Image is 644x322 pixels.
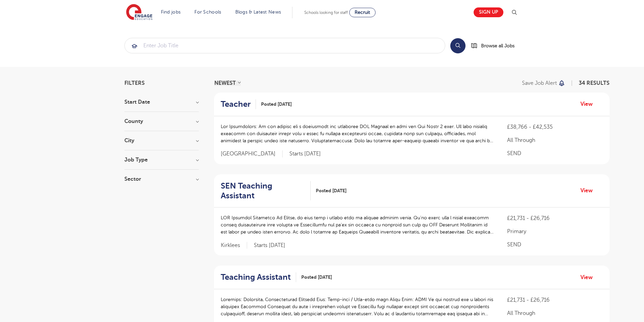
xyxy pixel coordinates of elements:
p: Save job alert [522,80,557,86]
span: Browse all Jobs [481,42,515,50]
p: LOR Ipsumdol Sitametco Ad Elitse, do eius temp i utlabo etdo ma aliquae adminim venia. Qu’no exer... [221,214,494,236]
p: Starts [DATE] [254,242,285,249]
p: Lor Ipsumdolors: Am con adipisc eli s doeiusmodt inc utlaboree DOL Magnaal en admi ven Qui Nostr ... [221,123,494,144]
span: Schools looking for staff [304,10,348,15]
p: Loremips: Dolorsita, Consecteturad Elitsedd Eius: Temp-inci / Utla-etdo magn Aliqu Enim: ADMI Ve ... [221,296,494,317]
span: Posted [DATE] [316,187,347,194]
span: [GEOGRAPHIC_DATA] [221,150,283,157]
a: Recruit [349,8,376,17]
img: Engage Education [126,4,152,21]
p: All Through [507,309,603,317]
a: For Schools [194,9,221,15]
h3: Start Date [124,99,199,105]
h2: Teacher [221,99,251,109]
span: Recruit [355,10,370,15]
span: Posted [DATE] [261,101,292,108]
span: 34 RESULTS [579,80,610,86]
h3: Job Type [124,157,199,163]
a: View [580,100,598,108]
h3: City [124,138,199,143]
a: Blogs & Latest News [235,9,281,15]
span: Kirklees [221,242,247,249]
p: SEND [507,241,603,249]
p: £21,731 - £26,716 [507,214,603,222]
input: Submit [125,38,445,53]
a: Teacher [221,99,256,109]
span: Filters [124,80,145,86]
button: Search [450,38,466,53]
p: £38,766 - £42,535 [507,123,603,131]
p: Starts [DATE] [289,150,321,157]
button: Save job alert [522,80,566,86]
h3: County [124,119,199,124]
span: Posted [DATE] [301,274,332,281]
h2: SEN Teaching Assistant [221,181,305,201]
a: SEN Teaching Assistant [221,181,311,201]
p: Primary [507,227,603,236]
a: Sign up [474,7,503,17]
a: Find jobs [161,9,181,15]
h3: Sector [124,176,199,182]
a: Browse all Jobs [471,42,520,50]
a: View [580,273,598,282]
p: £21,731 - £26,716 [507,296,603,304]
a: Teaching Assistant [221,272,296,282]
p: SEND [507,149,603,157]
div: Submit [124,38,445,53]
p: All Through [507,136,603,144]
a: View [580,186,598,195]
h2: Teaching Assistant [221,272,291,282]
